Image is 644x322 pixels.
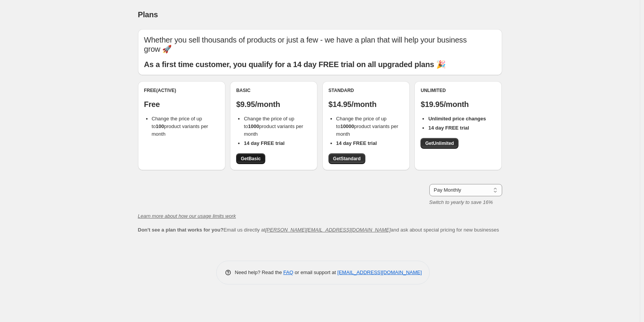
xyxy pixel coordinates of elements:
[265,227,391,233] a: [PERSON_NAME][EMAIL_ADDRESS][DOMAIN_NAME]
[236,100,311,109] p: $9.95/month
[144,60,446,69] b: As a first time customer, you qualify for a 14 day FREE trial on all upgraded plans 🎉
[152,116,208,137] span: Change the price of up to product variants per month
[144,87,219,94] div: Free (Active)
[329,153,365,164] a: GetStandard
[144,100,219,109] p: Free
[329,87,404,94] div: Standard
[156,123,164,129] b: 100
[138,227,499,233] span: Email us directly at and ask about special pricing for new businesses
[244,140,284,146] b: 14 day FREE trial
[138,227,223,233] b: Don't see a plan that works for you?
[425,140,454,146] span: Get Unlimited
[244,116,303,137] span: Change the price of up to product variants per month
[241,156,261,162] span: Get Basic
[421,138,458,149] a: GetUnlimited
[235,269,284,275] span: Need help? Read the
[138,213,236,219] a: Learn more about how our usage limits work
[428,125,469,131] b: 14 day FREE trial
[337,269,422,275] a: [EMAIL_ADDRESS][DOMAIN_NAME]
[293,269,337,275] span: or email support at
[333,156,361,162] span: Get Standard
[428,116,486,122] b: Unlimited price changes
[283,269,293,275] a: FAQ
[138,10,158,19] span: Plans
[336,140,377,146] b: 14 day FREE trial
[248,123,259,129] b: 1000
[429,199,493,205] i: Switch to yearly to save 16%
[421,87,496,94] div: Unlimited
[336,116,398,137] span: Change the price of up to product variants per month
[421,100,496,109] p: $19.95/month
[236,153,265,164] a: GetBasic
[340,123,354,129] b: 10000
[329,100,404,109] p: $14.95/month
[144,35,496,54] p: Whether you sell thousands of products or just a few - we have a plan that will help your busines...
[236,87,311,94] div: Basic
